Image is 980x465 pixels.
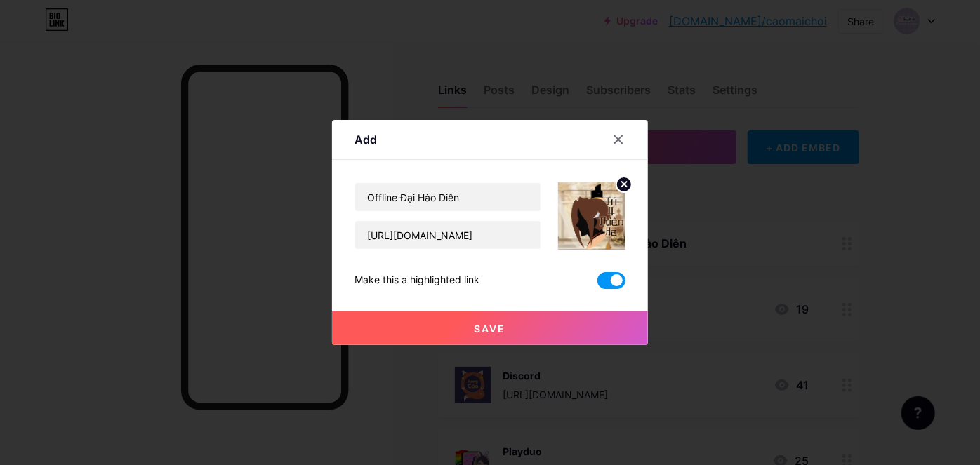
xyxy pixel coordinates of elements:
[355,183,541,211] input: Title
[355,221,541,249] input: URL
[558,182,625,250] img: link_thumbnail
[332,311,648,345] button: Save
[475,323,506,335] span: Save
[355,131,377,148] div: Add
[355,272,479,289] div: Make this a highlighted link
